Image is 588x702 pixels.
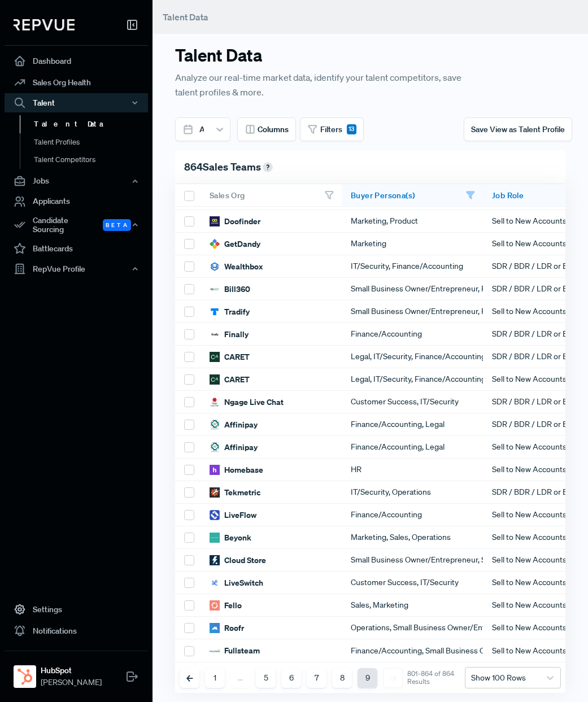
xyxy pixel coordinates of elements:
[342,594,483,617] div: Sales, Marketing
[16,668,34,686] img: HubSpot
[210,419,258,430] div: Affinipay
[407,670,465,686] div: 801-864 of 864 Results
[210,216,220,226] img: Doofinder
[210,645,260,656] div: Fullsteam
[258,124,289,136] span: Columns
[210,600,220,611] img: Fello
[237,117,296,141] button: Columns
[210,238,260,250] div: GetDandy
[210,623,220,633] img: Roofr
[342,436,483,459] div: Finance/Accounting, Legal
[5,620,148,642] a: Notifications
[210,216,260,227] div: Doofinder
[5,191,148,212] a: Applicants
[210,284,220,294] img: Bill360
[210,646,220,656] img: Fullsteam
[210,396,284,408] div: Ngage Live Chat
[20,115,163,133] a: Talent Data
[5,212,148,238] div: Candidate Sourcing
[5,238,148,259] a: Battlecards
[342,210,483,233] div: Marketing, Product
[347,124,356,134] div: 13
[20,133,163,151] a: Talent Profiles
[464,117,572,141] button: Save View as Talent Profile
[210,464,263,476] div: Homebase
[210,307,220,317] img: Tradify
[5,50,148,72] a: Dashboard
[163,11,208,23] span: Talent Data
[332,668,352,688] button: 8
[210,329,249,340] div: Finally
[342,526,483,549] div: Marketing, Sales, Operations
[342,413,483,436] div: Finance/Accounting, Legal
[342,617,483,639] div: Operations, Small Business Owner/Entrepreneur
[210,261,263,272] div: Wealthbox
[358,668,377,688] button: 9
[210,555,266,566] div: Cloud Store
[210,509,256,521] div: LiveFlow
[471,124,565,134] span: Save View as Talent Profile
[210,190,245,200] span: Sales Org
[320,124,342,136] span: Filters
[210,555,220,565] img: Cloud Store
[210,420,220,430] img: Affinipay
[180,668,199,688] button: Previous
[210,487,220,498] img: Tekmetric
[41,677,102,688] span: [PERSON_NAME]
[210,442,258,453] div: Affinipay
[281,668,301,688] button: 6
[342,255,483,278] div: IT/Security, Finance/Accounting
[342,323,483,346] div: Finance/Accounting
[41,665,102,677] strong: HubSpot
[175,150,565,184] div: 864 Sales Teams
[210,306,250,317] div: Tradify
[210,533,220,543] img: Beyonk
[20,151,163,169] a: Talent Competitors
[230,668,250,688] button: …
[210,578,220,588] img: LiveSwitch
[342,481,483,504] div: IT/Security, Operations
[210,329,220,339] img: Finally
[342,459,483,481] div: HR
[342,300,483,323] div: Small Business Owner/Entrepreneur, Finance/Accounting
[210,442,220,452] img: Affinipay
[180,668,465,688] nav: pagination
[210,622,244,634] div: Roofr
[210,465,220,475] img: Homebase
[5,259,148,278] button: RepVue Profile
[210,510,220,520] img: LiveFlow
[492,190,524,200] span: Job Role
[5,212,148,238] button: Candidate Sourcing Beta
[210,577,263,588] div: LiveSwitch
[342,504,483,526] div: Finance/Accounting
[210,397,220,407] img: Ngage Live Chat
[210,374,220,385] img: CARET
[300,117,364,141] button: Filters13
[210,487,260,498] div: Tekmetric
[342,549,483,572] div: Small Business Owner/Entrepreneur, Sales
[256,668,276,688] button: 5
[210,352,220,362] img: CARET
[342,572,483,594] div: Customer Success, IT/Security
[210,600,242,611] div: Fello
[175,70,464,99] p: Analyze our real-time market data, identify your talent competitors, save talent profiles & more.
[210,261,220,272] img: Wealthbox
[201,184,342,207] div: Toggle SortBy
[383,668,403,688] button: Next
[342,368,483,391] div: Legal, IT/Security, Finance/Accounting
[103,219,131,231] span: Beta
[5,172,148,191] button: Jobs
[210,284,250,295] div: Bill360
[351,190,415,200] span: Buyer Persona(s)
[5,72,148,93] a: Sales Org Health
[342,233,483,255] div: Marketing
[210,374,250,385] div: CARET
[342,346,483,368] div: Legal, IT/Security, Finance/Accounting
[14,19,75,30] img: RepVue
[5,93,148,112] button: Talent
[342,391,483,413] div: Customer Success, IT/Security
[210,239,220,249] img: GetDandy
